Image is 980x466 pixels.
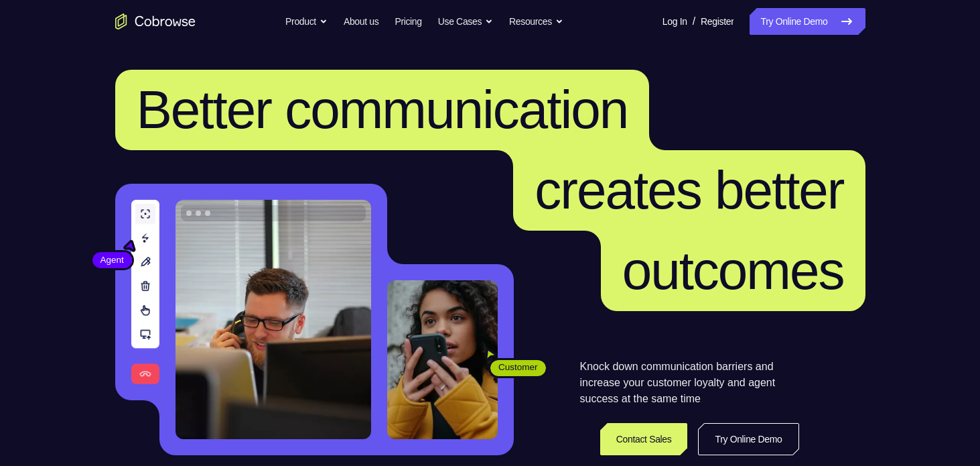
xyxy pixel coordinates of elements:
[509,8,563,35] button: Resources
[693,13,695,30] span: /
[395,8,421,35] a: Pricing
[535,160,843,220] span: creates better
[701,8,733,35] a: Register
[285,8,328,35] button: Product
[600,423,688,455] a: Contact Sales
[137,80,628,139] span: Better communication
[115,13,196,30] a: Go to the home page
[176,200,371,439] img: A customer support agent talking on the phone
[344,8,378,35] a: About us
[750,8,865,35] a: Try Online Demo
[580,359,799,407] p: Knock down communication barriers and increase your customer loyalty and agent success at the sam...
[698,423,798,455] a: Try Online Demo
[438,8,493,35] button: Use Cases
[387,280,498,439] img: A customer holding their phone
[662,8,687,35] a: Log In
[622,241,844,300] span: outcomes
